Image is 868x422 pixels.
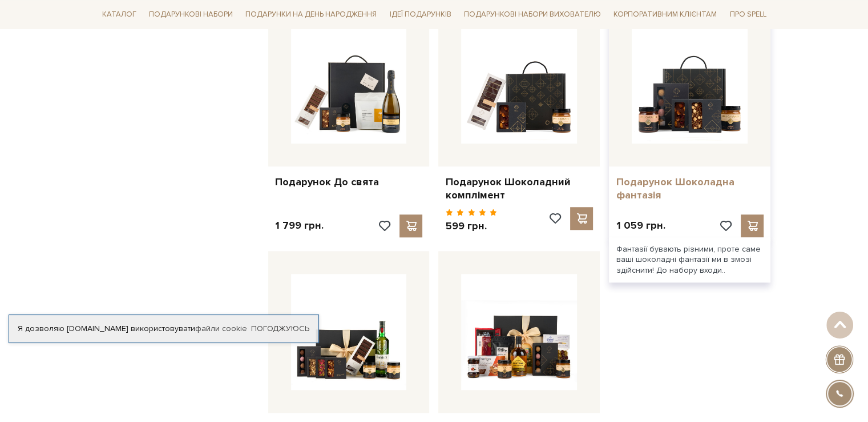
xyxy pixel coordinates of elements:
a: Подарунок Шоколадний комплімент [445,176,593,202]
a: Каталог [98,6,141,23]
a: Ідеї подарунків [385,6,455,23]
a: Подарунок До свята [275,176,423,189]
p: 599 грн. [445,220,497,233]
div: Я дозволяю [DOMAIN_NAME] використовувати [9,324,318,334]
p: 1 799 грн. [275,219,324,232]
a: Погоджуюсь [251,324,309,334]
a: Подарункові набори вихователю [459,5,605,24]
a: Подарункові набори [144,6,237,23]
a: Подарунки на День народження [241,6,381,23]
div: Фантазії бувають різними, проте саме ваші шоколадні фантазії ми в змозі здійснити! До набору входи.. [609,237,770,282]
p: 1 059 грн. [616,219,665,232]
a: Подарунок Шоколадна фантазія [616,176,764,202]
a: Про Spell [725,6,770,23]
a: Корпоративним клієнтам [609,5,721,24]
a: файли cookie [195,324,247,333]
